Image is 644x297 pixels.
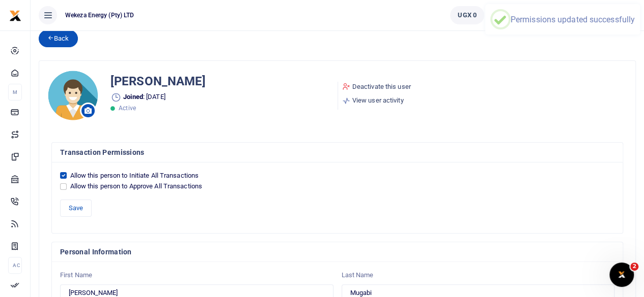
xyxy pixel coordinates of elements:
a: UGX 0 [450,6,484,24]
div: Permissions updated successfully [511,15,635,24]
span: UGX 0 [458,10,477,20]
li: Wallet ballance [446,6,488,24]
a: Back [39,30,78,47]
span: Wekeza Energy (Pty) LTD [61,11,138,20]
li: Ac [8,257,22,274]
h4: Personal Information [60,246,614,257]
label: Allow this person to Approve All Transactions [70,181,203,191]
h4: Transaction Permissions [60,147,614,158]
img: logo-small [9,10,21,22]
iframe: Intercom live chat [609,262,634,287]
li: M [8,84,22,101]
a: Deactivate this user [342,82,411,92]
b: Joined [123,93,143,101]
a: View user activity [342,95,411,106]
a: logo-small logo-large logo-large [9,11,21,19]
span: 2 [630,262,638,271]
div: : [DATE] [110,69,206,122]
span: Active [119,105,136,112]
h5: [PERSON_NAME] [110,74,206,89]
label: First Name [60,270,92,280]
button: Save [60,200,92,217]
label: Last Name [342,270,374,280]
label: Allow this person to Initiate All Transactions [70,171,199,181]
